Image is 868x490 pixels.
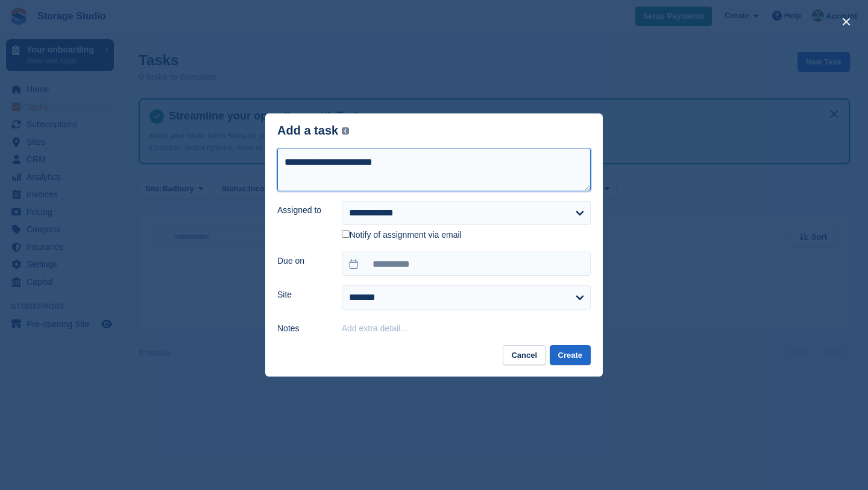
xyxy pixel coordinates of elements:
button: Add extra detail… [342,323,409,333]
button: close [837,12,856,31]
label: Site [277,288,327,301]
button: Cancel [503,345,546,365]
label: Notify of assignment via email [342,230,462,241]
div: Add a task [277,124,349,138]
img: icon-info-grey-7440780725fd019a000dd9b08b2336e03edf1995a4989e88bcd33f0948082b44.svg [342,127,349,135]
label: Notes [277,322,327,335]
input: Notify of assignment via email [342,230,350,238]
button: Create [550,345,591,365]
label: Assigned to [277,204,327,217]
label: Due on [277,255,327,267]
